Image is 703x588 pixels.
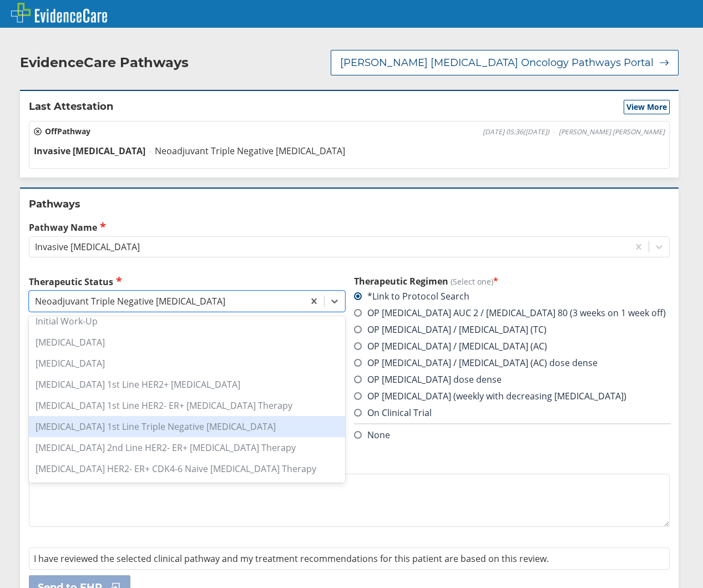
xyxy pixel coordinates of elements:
[354,357,598,369] label: OP [MEDICAL_DATA] / [MEDICAL_DATA] (AC) dose dense
[34,126,90,137] span: Off Pathway
[626,102,667,113] span: View More
[340,56,654,69] span: [PERSON_NAME] [MEDICAL_DATA] Oncology Pathways Portal
[20,54,189,71] h2: EvidenceCare Pathways
[354,307,666,319] label: OP [MEDICAL_DATA] AUC 2 / [MEDICAL_DATA] 80 (3 weeks on 1 week off)
[354,390,626,402] label: OP [MEDICAL_DATA] (weekly with decreasing [MEDICAL_DATA])
[35,241,140,253] div: Invasive [MEDICAL_DATA]
[34,145,145,157] span: Invasive [MEDICAL_DATA]
[451,276,493,287] span: (Select one)
[35,295,225,307] div: Neoadjuvant Triple Negative [MEDICAL_DATA]
[29,275,345,288] label: Therapeutic Status
[483,128,549,136] span: [DATE] 05:36 ( [DATE] )
[34,552,549,565] span: I have reviewed the selected clinical pathway and my treatment recommendations for this patient a...
[29,416,345,437] div: [MEDICAL_DATA] 1st Line Triple Negative [MEDICAL_DATA]
[354,290,469,302] label: *Link to Protocol Search
[354,373,502,386] label: OP [MEDICAL_DATA] dose dense
[29,353,345,374] div: [MEDICAL_DATA]
[29,221,670,234] label: Pathway Name
[354,275,670,287] h3: Therapeutic Regimen
[559,128,665,136] span: [PERSON_NAME] [PERSON_NAME]
[29,374,345,395] div: [MEDICAL_DATA] 1st Line HER2+ [MEDICAL_DATA]
[29,395,345,416] div: [MEDICAL_DATA] 1st Line HER2- ER+ [MEDICAL_DATA] Therapy
[624,100,670,114] button: View More
[354,340,547,352] label: OP [MEDICAL_DATA] / [MEDICAL_DATA] (AC)
[29,197,670,211] h2: Pathways
[331,50,679,75] button: [PERSON_NAME] [MEDICAL_DATA] Oncology Pathways Portal
[354,323,547,336] label: OP [MEDICAL_DATA] / [MEDICAL_DATA] (TC)
[29,458,345,479] div: [MEDICAL_DATA] HER2- ER+ CDK4-6 Naive [MEDICAL_DATA] Therapy
[155,145,345,157] span: Neoadjuvant Triple Negative [MEDICAL_DATA]
[354,407,432,419] label: On Clinical Trial
[29,437,345,458] div: [MEDICAL_DATA] 2nd Line HER2- ER+ [MEDICAL_DATA] Therapy
[11,3,107,23] img: EvidenceCare
[29,100,113,114] h2: Last Attestation
[29,332,345,353] div: [MEDICAL_DATA]
[29,311,345,332] div: Initial Work-Up
[29,459,670,471] label: Additional Details
[29,479,345,500] div: [MEDICAL_DATA] HER2- ER+ [MEDICAL_DATA]
[354,429,390,441] label: None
